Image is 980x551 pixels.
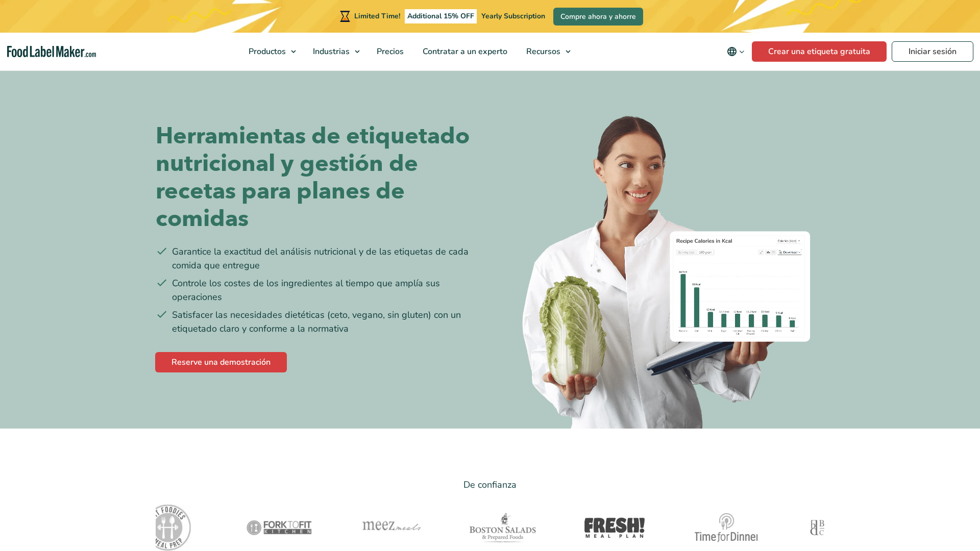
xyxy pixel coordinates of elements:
[354,11,400,21] span: Limited Time!
[367,33,411,70] a: Precios
[405,9,477,23] span: Additional 15% OFF
[156,308,482,336] li: Satisfacer las necesidades dietéticas (ceto, vegano, sin gluten) con un etiquetado claro y confor...
[420,46,508,57] span: Contratar a un experto
[374,46,405,57] span: Precios
[156,245,482,272] li: Garantice la exactitud del análisis nutricional y de las etiquetas de cada comida que entregue
[523,46,561,57] span: Recursos
[246,46,287,57] span: Productos
[155,352,287,372] a: Reserve una demostración
[310,46,351,57] span: Industrias
[720,41,752,62] button: Change language
[239,33,301,70] a: Productos
[304,33,365,70] a: Industrias
[156,478,824,492] p: De confianza
[892,41,973,62] a: Iniciar sesión
[7,46,96,58] a: Food Label Maker homepage
[156,277,482,304] li: Controle los costes de los ingredientes al tiempo que amplía sus operaciones
[481,11,545,21] span: Yearly Subscription
[752,41,887,62] a: Crear una etiqueta gratuita
[413,33,514,70] a: Contratar a un experto
[553,8,643,26] a: Compre ahora y ahorre
[517,33,576,70] a: Recursos
[156,122,482,233] h1: Herramientas de etiquetado nutricional y gestión de recetas para planes de comidas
